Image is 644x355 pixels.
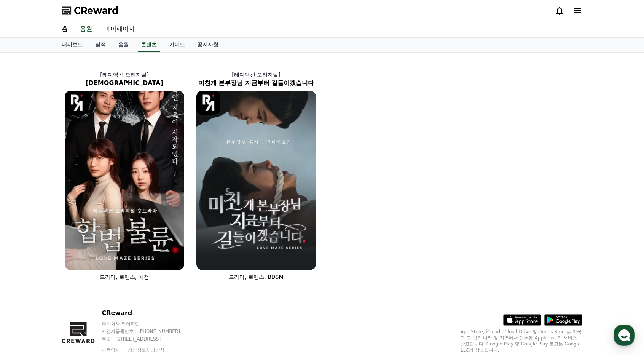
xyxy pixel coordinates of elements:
[102,336,194,342] p: 주소 : [STREET_ADDRESS]
[190,65,322,287] a: [레디액션 오리지널] 미친개 본부장님 지금부터 길들이겠습니다 미친개 본부장님 지금부터 길들이겠습니다 [object Object] Logo 드라마, 로맨스, BDSM
[190,71,322,78] p: [레디액션 오리지널]
[461,329,582,353] p: App Store, iCloud, iCloud Drive 및 iTunes Store는 미국과 그 밖의 나라 및 지역에서 등록된 Apple Inc.의 서비스 상표입니다. Goo...
[65,91,89,115] img: [object Object] Logo
[138,38,160,52] a: 콘텐츠
[102,328,194,334] p: 사업자등록번호 : [PHONE_NUMBER]
[74,5,119,17] span: CReward
[196,91,220,115] img: [object Object] Logo
[163,38,191,52] a: 가이드
[98,21,141,37] a: 마이페이지
[112,38,135,52] a: 음원
[89,38,112,52] a: 실적
[24,253,29,259] span: 홈
[118,253,127,259] span: 설정
[70,253,79,259] span: 대화
[65,91,184,270] img: 합법불륜
[190,78,322,88] h2: 미친개 본부장님 지금부터 길들이겠습니다
[102,321,194,327] p: 주식회사 와이피랩
[100,274,149,280] span: 드라마, 로맨스, 치정
[128,347,164,353] a: 개인정보처리방침
[50,241,98,261] a: 대화
[98,241,146,261] a: 설정
[62,5,119,17] a: CReward
[191,38,225,52] a: 공지사항
[2,241,50,261] a: 홈
[78,21,94,37] a: 음원
[59,65,190,287] a: [레디액션 오리지널] [DEMOGRAPHIC_DATA] 합법불륜 [object Object] Logo 드라마, 로맨스, 치정
[102,309,194,318] p: CReward
[59,71,190,78] p: [레디액션 오리지널]
[56,38,89,52] a: 대시보드
[56,21,74,37] a: 홈
[59,78,190,88] h2: [DEMOGRAPHIC_DATA]
[196,91,316,270] img: 미친개 본부장님 지금부터 길들이겠습니다
[229,274,283,280] span: 드라마, 로맨스, BDSM
[102,347,126,353] a: 이용약관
